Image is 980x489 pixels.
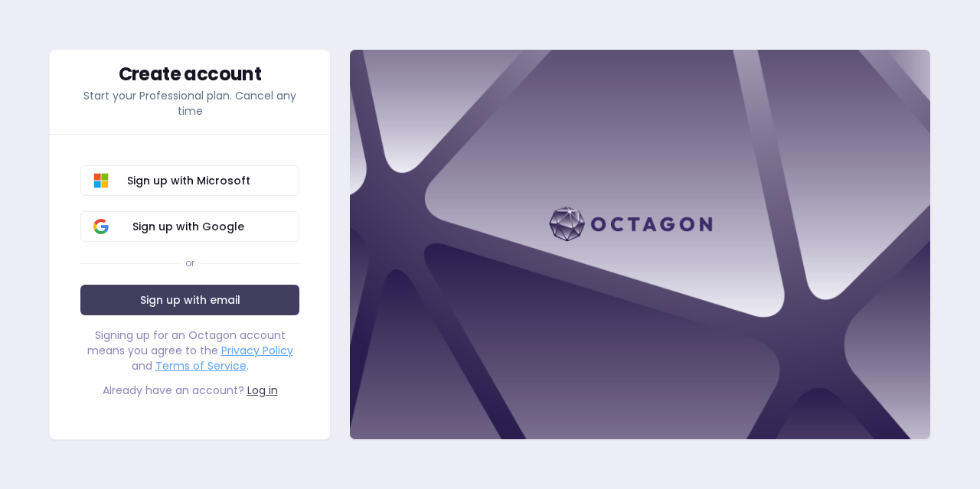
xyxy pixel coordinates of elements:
p: Start your Professional plan. Cancel any time [80,88,299,119]
a: Sign up with email [80,285,299,315]
div: or [185,257,194,269]
a: Privacy Policy [221,343,293,358]
div: Already have an account? [80,383,299,398]
span: Sign up with Google [90,219,286,234]
span: Sign up with Microsoft [90,173,286,188]
a: Terms of Service [155,358,247,373]
a: Log in [247,383,278,398]
div: Signing up for an Octagon account means you agree to the and . [80,328,299,373]
button: Sign up with Microsoft [80,165,299,196]
button: Sign up with Google [80,211,299,242]
div: Create account [80,65,299,83]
